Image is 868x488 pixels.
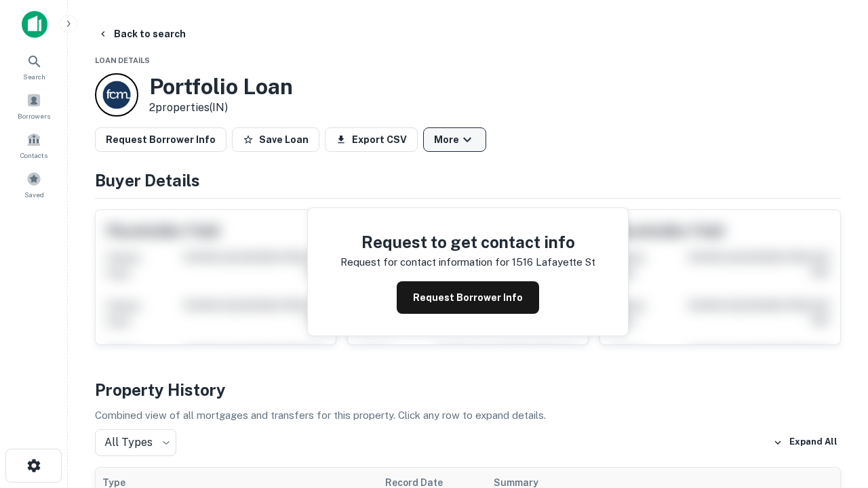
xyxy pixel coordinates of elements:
a: Saved [4,166,64,203]
button: Save Loan [232,127,319,152]
p: Combined view of all mortgages and transfers for this property. Click any row to expand details. [95,407,841,424]
span: Search [23,71,45,82]
span: Contacts [20,150,47,161]
span: Borrowers [18,110,50,121]
button: Back to search [92,22,191,46]
button: Request Borrower Info [397,281,539,314]
h3: Portfolio Loan [149,74,293,100]
p: 1516 lafayette st [512,254,595,270]
a: Search [4,48,64,85]
button: Expand All [770,432,841,453]
h4: Buyer Details [95,168,841,192]
span: Loan Details [95,56,150,64]
div: All Types [95,429,176,456]
p: Request for contact information for [340,254,509,270]
h4: Property History [95,378,841,402]
a: Borrowers [4,87,64,124]
button: Export CSV [325,127,418,152]
h4: Request to get contact info [340,230,595,254]
span: Saved [24,189,44,200]
iframe: Chat Widget [800,380,868,445]
p: 2 properties (IN) [149,100,293,116]
button: More [423,127,486,152]
button: Request Borrower Info [95,127,226,152]
a: Contacts [4,127,64,163]
img: capitalize-icon.png [22,11,47,38]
